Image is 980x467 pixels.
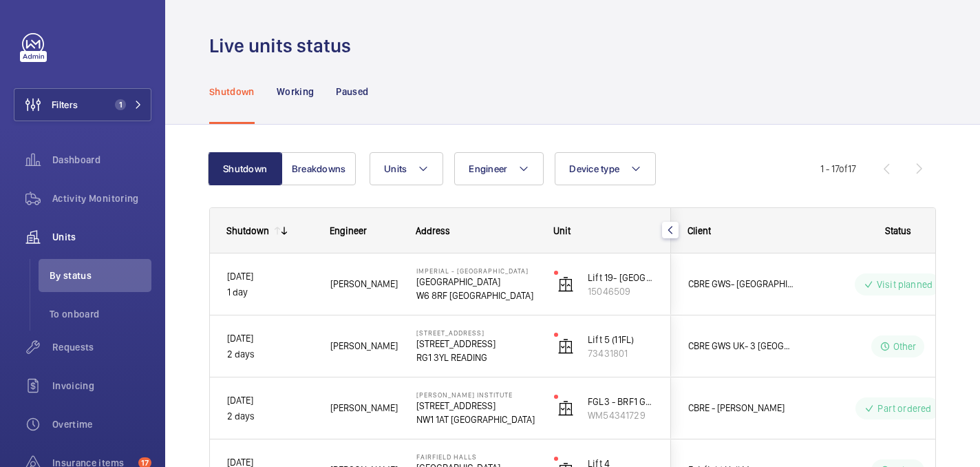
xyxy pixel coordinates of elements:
p: Lift 5 (11FL) [588,333,654,346]
p: W6 8RF [GEOGRAPHIC_DATA] [416,289,536,302]
p: 2 days [227,408,312,424]
span: of [839,163,848,174]
p: [STREET_ADDRESS] [416,329,536,337]
button: Filters1 [14,88,151,121]
p: WM54341729 [588,408,654,422]
span: [PERSON_NAME] [330,400,398,416]
p: [DATE] [227,393,312,408]
span: By status [50,269,151,282]
span: [PERSON_NAME] [330,276,398,292]
span: [PERSON_NAME] [330,338,398,354]
p: [DATE] [227,269,312,284]
p: 73431801 [588,346,654,360]
span: Device type [569,163,619,174]
p: [STREET_ADDRESS] [416,399,536,413]
p: Part ordered [877,402,931,415]
span: Dashboard [52,153,151,167]
p: [DATE] [227,331,312,346]
button: Units [370,152,443,185]
span: Engineer [330,225,367,236]
span: Client [688,225,711,236]
p: Shutdown [209,85,255,98]
span: Overtime [52,417,151,431]
p: 1 day [227,284,312,300]
p: FGL3 - BRF1 Goods Lift L/H [588,395,654,408]
span: 1 - 17 17 [820,164,856,174]
p: NW1 1AT [GEOGRAPHIC_DATA] [416,413,536,426]
img: elevator.svg [557,400,574,417]
span: CBRE - [PERSON_NAME] [688,400,794,416]
button: Breakdowns [281,152,356,185]
button: Engineer [454,152,544,185]
img: elevator.svg [557,276,574,293]
p: Imperial - [GEOGRAPHIC_DATA] [416,267,536,275]
span: Requests [52,340,151,354]
span: Units [52,230,151,244]
span: CBRE GWS UK- 3 [GEOGRAPHIC_DATA] [GEOGRAPHIC_DATA] [688,338,794,354]
div: Unit [553,225,654,236]
p: 2 days [227,346,312,362]
span: Activity Monitoring [52,191,151,205]
button: Shutdown [208,152,282,185]
p: [GEOGRAPHIC_DATA] [416,275,536,289]
span: 1 [115,99,126,110]
span: Status [885,225,911,236]
span: To onboard [50,307,151,321]
img: elevator.svg [557,338,574,355]
p: RG1 3YL READING [416,351,536,364]
p: [PERSON_NAME] Institute [416,391,536,399]
h1: Live units status [209,33,359,59]
p: [STREET_ADDRESS] [416,337,536,351]
span: CBRE GWS- [GEOGRAPHIC_DATA] ([GEOGRAPHIC_DATA]) [688,276,794,292]
p: Working [277,85,314,98]
p: Fairfield Halls [416,453,536,461]
span: Invoicing [52,379,151,393]
span: Filters [52,98,78,112]
span: Engineer [469,163,507,174]
span: Address [416,225,450,236]
p: Visit planned [877,278,933,291]
p: Paused [336,85,368,98]
p: 15046509 [588,284,654,298]
p: Lift 19- [GEOGRAPHIC_DATA] Block (Passenger) [588,271,654,284]
p: Other [893,340,917,353]
button: Device type [555,152,656,185]
div: Shutdown [226,225,269,236]
span: Units [384,163,407,174]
